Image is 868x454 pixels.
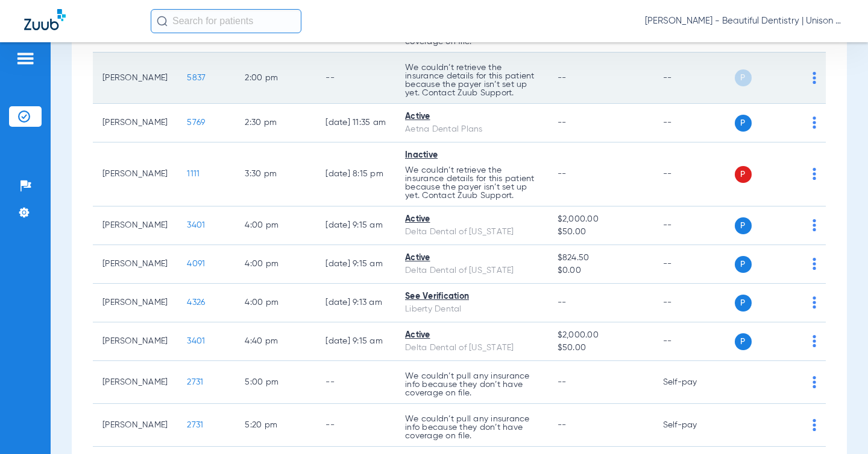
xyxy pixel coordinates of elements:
[93,206,177,245] td: [PERSON_NAME]
[653,142,735,206] td: --
[93,361,177,404] td: [PERSON_NAME]
[558,378,567,386] span: --
[558,264,644,277] span: $0.00
[735,166,752,183] span: P
[558,226,644,238] span: $50.00
[93,322,177,361] td: [PERSON_NAME]
[558,342,644,354] span: $50.00
[813,258,816,270] img: group-dot-blue.svg
[187,118,205,127] span: 5769
[808,396,868,454] iframe: Chat Widget
[187,74,206,82] span: 5837
[187,421,203,429] span: 2731
[235,322,316,361] td: 4:40 PM
[316,404,395,447] td: --
[235,361,316,404] td: 5:00 PM
[405,63,538,97] p: We couldn’t retrieve the insurance details for this patient because the payer isn’t set up yet. C...
[235,53,316,104] td: 2:00 PM
[316,322,395,361] td: [DATE] 9:15 AM
[93,53,177,104] td: [PERSON_NAME]
[235,404,316,447] td: 5:20 PM
[405,264,538,277] div: Delta Dental of [US_STATE]
[405,166,538,200] p: We couldn’t retrieve the insurance details for this patient because the payer isn’t set up yet. C...
[316,53,395,104] td: --
[405,110,538,123] div: Active
[813,376,816,388] img: group-dot-blue.svg
[735,217,752,234] span: P
[316,104,395,142] td: [DATE] 11:35 AM
[735,115,752,132] span: P
[813,117,816,129] img: group-dot-blue.svg
[653,104,735,142] td: --
[735,333,752,350] span: P
[813,296,816,309] img: group-dot-blue.svg
[813,335,816,347] img: group-dot-blue.svg
[93,104,177,142] td: [PERSON_NAME]
[187,170,200,178] span: 1111
[405,149,538,162] div: Inactive
[558,118,567,127] span: --
[187,337,205,345] span: 3401
[16,51,35,66] img: hamburger-icon
[235,245,316,284] td: 4:00 PM
[187,221,205,229] span: 3401
[187,260,205,268] span: 4091
[405,329,538,342] div: Active
[235,206,316,245] td: 4:00 PM
[813,72,816,84] img: group-dot-blue.svg
[24,9,66,30] img: Zuub Logo
[558,252,644,264] span: $824.50
[157,16,168,27] img: Search Icon
[316,361,395,404] td: --
[653,206,735,245] td: --
[187,298,205,307] span: 4326
[405,290,538,303] div: See Verification
[93,284,177,322] td: [PERSON_NAME]
[405,303,538,316] div: Liberty Dental
[558,421,567,429] span: --
[653,53,735,104] td: --
[735,69,752,86] span: P
[316,142,395,206] td: [DATE] 8:15 PM
[187,378,203,386] span: 2731
[653,361,735,404] td: Self-pay
[735,256,752,273] span: P
[645,15,844,27] span: [PERSON_NAME] - Beautiful Dentistry | Unison Dental Group
[735,295,752,312] span: P
[813,219,816,231] img: group-dot-blue.svg
[316,206,395,245] td: [DATE] 9:15 AM
[558,170,567,178] span: --
[653,322,735,361] td: --
[405,123,538,136] div: Aetna Dental Plans
[405,415,538,440] p: We couldn’t pull any insurance info because they don’t have coverage on file.
[235,142,316,206] td: 3:30 PM
[558,298,567,307] span: --
[653,245,735,284] td: --
[316,245,395,284] td: [DATE] 9:15 AM
[558,213,644,226] span: $2,000.00
[653,284,735,322] td: --
[405,213,538,226] div: Active
[813,168,816,180] img: group-dot-blue.svg
[405,226,538,238] div: Delta Dental of [US_STATE]
[93,245,177,284] td: [PERSON_NAME]
[235,104,316,142] td: 2:30 PM
[558,74,567,82] span: --
[405,252,538,264] div: Active
[151,9,301,33] input: Search for patients
[405,372,538,397] p: We couldn’t pull any insurance info because they don’t have coverage on file.
[405,342,538,354] div: Delta Dental of [US_STATE]
[316,284,395,322] td: [DATE] 9:13 AM
[558,329,644,342] span: $2,000.00
[235,284,316,322] td: 4:00 PM
[93,142,177,206] td: [PERSON_NAME]
[93,404,177,447] td: [PERSON_NAME]
[653,404,735,447] td: Self-pay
